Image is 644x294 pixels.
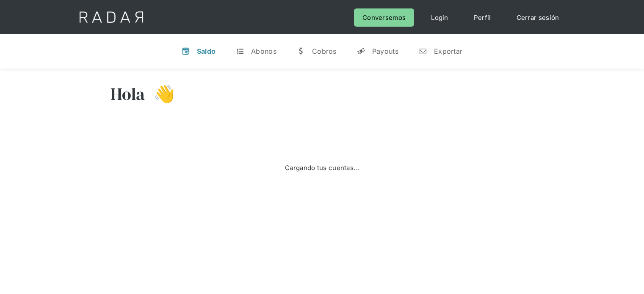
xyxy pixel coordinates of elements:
div: Abonos [251,47,276,55]
div: Exportar [434,47,462,55]
div: n [419,47,427,55]
h3: 👋 [145,83,175,104]
div: t [236,47,244,55]
div: Payouts [372,47,398,55]
div: w [297,47,305,55]
h3: Hola [111,83,145,104]
a: Login [423,8,457,27]
div: v [182,47,190,55]
div: Cobros [312,47,337,55]
div: y [357,47,365,55]
div: Saldo [197,47,216,55]
a: Conversemos [354,8,414,27]
a: Cerrar sesión [508,8,568,27]
div: Cargando tus cuentas... [285,162,359,173]
a: Perfil [465,8,500,27]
